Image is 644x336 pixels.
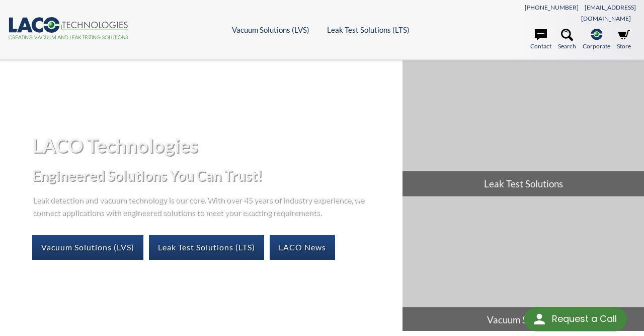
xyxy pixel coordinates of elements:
[552,307,617,330] div: Request a Call
[558,29,576,51] a: Search
[232,25,309,34] a: Vacuum Solutions (LVS)
[327,25,410,34] a: Leak Test Solutions (LTS)
[525,4,579,11] a: [PHONE_NUMBER]
[270,235,335,260] a: LACO News
[403,197,644,332] a: Vacuum Solutions
[581,4,636,22] a: [EMAIL_ADDRESS][DOMAIN_NAME]
[149,235,264,260] a: Leak Test Solutions (LTS)
[32,235,143,260] a: Vacuum Solutions (LVS)
[617,29,631,51] a: Store
[524,307,627,331] div: Request a Call
[32,133,394,158] h1: LACO Technologies
[32,193,369,219] p: Leak detection and vacuum technology is our core. With over 45 years of industry experience, we c...
[530,29,551,51] a: Contact
[531,311,547,327] img: round button
[403,171,644,196] span: Leak Test Solutions
[403,307,644,332] span: Vacuum Solutions
[403,60,644,196] a: Leak Test Solutions
[583,41,610,51] span: Corporate
[32,166,394,185] h2: Engineered Solutions You Can Trust!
